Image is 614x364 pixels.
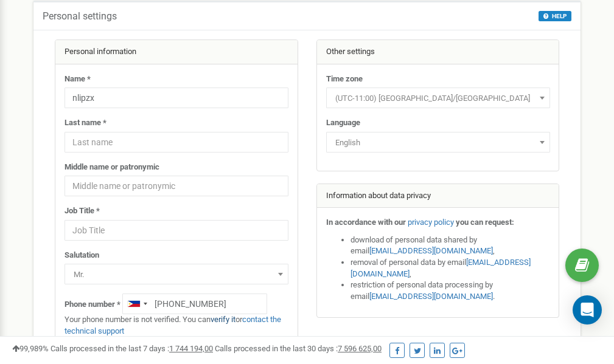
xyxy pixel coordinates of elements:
[317,40,559,64] div: Other settings
[169,344,213,353] u: 1 744 194,00
[211,315,235,324] a: verify it
[330,90,546,107] span: (UTC-11:00) Pacific/Midway
[369,246,493,255] a: [EMAIL_ADDRESS][DOMAIN_NAME]
[326,117,360,129] label: Language
[330,134,546,151] span: English
[338,344,382,353] u: 7 596 625,00
[65,250,99,261] label: Salutation
[65,220,288,241] input: Job Title
[65,117,106,129] label: Last name *
[123,294,151,314] div: Telephone country code
[408,218,454,227] a: privacy policy
[326,132,550,153] span: English
[65,132,288,153] input: Last name
[317,184,559,208] div: Information about data privacy
[65,74,91,85] label: Name *
[12,344,49,353] span: 99,989%
[351,258,531,278] a: [EMAIL_ADDRESS][DOMAIN_NAME]
[65,205,100,217] label: Job Title *
[51,344,213,353] span: Calls processed in the last 7 days :
[65,162,159,173] label: Middle name or patronymic
[122,294,267,314] input: +1-800-555-55-55
[65,314,288,337] p: Your phone number is not verified. You can or
[215,344,382,353] span: Calls processed in the last 30 days :
[69,266,284,283] span: Mr.
[351,257,550,280] li: removal of personal data by email ,
[456,218,514,227] strong: you can request:
[55,40,298,64] div: Personal information
[65,176,288,196] input: Middle name or patronymic
[326,88,550,108] span: (UTC-11:00) Pacific/Midway
[43,11,117,22] h5: Personal settings
[326,218,406,227] strong: In accordance with our
[539,11,571,21] button: HELP
[65,315,281,335] a: contact the technical support
[573,295,602,325] div: Open Intercom Messenger
[65,88,288,108] input: Name
[326,74,363,85] label: Time zone
[65,264,288,284] span: Mr.
[369,292,493,301] a: [EMAIL_ADDRESS][DOMAIN_NAME]
[351,280,550,302] li: restriction of personal data processing by email .
[351,235,550,257] li: download of personal data shared by email ,
[65,299,120,311] label: Phone number *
